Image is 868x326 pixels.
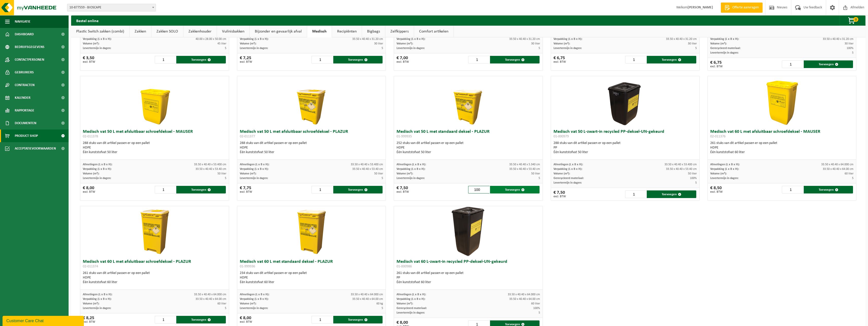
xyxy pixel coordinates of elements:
[240,56,252,63] div: € 7,25
[414,26,453,37] a: Comfort artikelen
[311,186,333,193] input: 1
[509,38,540,41] span: 33.50 x 40.40 x 31.20 cm
[397,150,540,155] div: Één kunststofvat 50 liter
[554,129,697,140] h3: Medisch vat 50 L-zwart-in recycled PP-deksel-UN-gekeurd
[83,163,112,166] span: Afmetingen (L x B x H):
[240,129,383,140] h3: Medisch vat 50 L met afsluitbaar schroefdeksel - PLAZUR
[240,42,256,45] span: Volume (m³):
[374,172,383,175] span: 50 liter
[600,76,651,127] img: 01-000979
[129,206,180,257] img: 02-011374
[217,302,226,305] span: 60 liter
[397,141,540,155] div: 252 stuks van dit artikel passen er op een pallet
[333,186,383,193] button: Toevoegen
[240,168,269,171] span: Verpakking (L x B x H):
[710,42,727,45] span: Volume (m³):
[666,168,697,171] span: 33.50 x 40.40 x 53.40 cm
[845,172,854,175] span: 60 liter
[531,172,540,175] span: 50 liter
[240,307,268,310] span: Levertermijn in dagen:
[225,307,226,310] span: 5
[83,307,111,310] span: Levertermijn in dagen:
[710,150,854,155] div: Één kunststofvat 60 liter
[688,172,697,175] span: 50 liter
[376,302,383,305] span: 60 kg
[332,26,362,37] a: Recipiënten
[397,56,409,63] div: € 7,00
[845,42,854,45] span: 30 liter
[554,181,582,184] span: Levertermijn in dagen:
[333,56,383,63] button: Toevoegen
[83,145,226,150] div: HDPE
[240,190,252,193] span: excl. BTW
[533,307,540,310] span: 100%
[15,66,34,79] span: Gebruikers
[710,163,740,166] span: Afmetingen (L x B x H):
[176,316,226,323] button: Toevoegen
[710,129,854,140] h3: Medisch vat 60 L met afsluitbaar schroefdeksel - MAUSER
[710,38,739,41] span: Verpakking (L x B x H):
[665,163,697,166] span: 33.50 x 40.40 x 53.400 cm
[83,320,95,323] span: excl. BTW
[240,293,269,296] span: Afmetingen (L x B x H):
[554,42,570,45] span: Volume (m³):
[804,60,853,68] button: Toevoegen
[129,76,180,127] img: 02-011378
[240,302,256,305] span: Volume (m³):
[15,53,44,66] span: Contactpersonen
[397,129,540,140] h3: Medisch vat 50 L met standaard deksel - PLAZUR
[508,293,540,296] span: 33.50 x 40.40 x 64.000 cm
[83,190,95,193] span: excl. BTW
[490,56,540,63] button: Toevoegen
[823,168,854,171] span: 33.50 x 40.40 x 64.00 cm
[352,298,383,301] span: 33.50 x 40.40 x 64.00 cm
[397,298,425,301] span: Verpakking (L x B x H):
[840,15,865,26] button: 0
[374,42,383,45] span: 30 liter
[397,259,540,270] h3: Medisch vat 60 L-zwart-in recycled PP-deksel-UN-gekeurd
[3,315,85,326] iframe: chat widget
[554,163,583,166] span: Afmetingen (L x B x H):
[756,76,807,127] img: 02-011376
[250,26,307,37] a: Bijzonder en gevaarlijk afval
[240,275,383,280] div: HDPE
[397,307,427,310] span: Gerecycleerd materiaal:
[443,76,494,127] img: 01-999935
[554,145,697,150] div: PP
[397,42,413,45] span: Volume (m³):
[647,56,696,63] button: Toevoegen
[782,60,803,68] input: 1
[83,259,226,270] h3: Medisch vat 60 L met afsluitbaar schroefdeksel - PLAZUR
[217,26,249,37] a: Vuilnisbakken
[397,60,409,63] span: excl. BTW
[625,56,646,63] input: 1
[852,51,854,54] span: 5
[15,104,34,117] span: Rapportage
[15,79,35,91] span: Contracten
[83,302,99,305] span: Volume (m³):
[176,56,226,63] button: Toevoegen
[397,186,409,193] div: € 7,50
[311,56,333,63] input: 1
[83,271,226,285] div: 261 stuks van dit artikel passen er op een pallet
[397,271,540,285] div: 261 stuks van dit artikel passen er op een pallet
[240,271,383,285] div: 234 stuks van dit artikel passen er op een pallet
[554,60,566,63] span: excl. BTW
[307,26,332,37] a: Medisch
[83,265,98,268] span: 02-011374
[531,302,540,305] span: 60 liter
[397,190,409,193] span: excl. BTW
[397,177,425,180] span: Levertermijn in dagen:
[509,168,540,171] span: 33.50 x 40.40 x 53.40 cm
[194,163,226,166] span: 33.50 x 40.40 x 53.400 cm
[710,186,723,193] div: € 8,50
[15,117,36,129] span: Documenten
[240,150,383,155] div: Één kunststofvat 50 liter
[155,186,176,193] input: 1
[352,38,383,41] span: 33.50 x 40.40 x 31.20 cm
[351,163,383,166] span: 33.50 x 40.40 x 53.400 cm
[710,47,740,50] span: Gerecycleerd materiaal:
[352,168,383,171] span: 33.50 x 40.40 x 53.40 cm
[183,26,217,37] a: Zakkenhouder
